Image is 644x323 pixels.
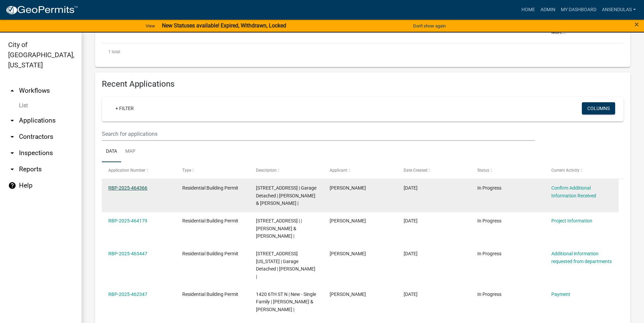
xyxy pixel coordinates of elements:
span: Current Activity [551,168,579,173]
button: Don't show again [410,20,448,31]
span: 608 FRONT ST S | | JUSTIN & RENEE DEZEEUW | [256,218,302,239]
span: Lucas Pehling [330,251,366,256]
span: 08/15/2025 [404,185,418,191]
i: arrow_drop_down [8,149,16,157]
i: help [8,181,16,190]
a: Home [519,3,538,16]
i: arrow_drop_down [8,165,16,173]
a: RBP-2025-463447 [108,251,147,256]
a: Map [121,141,140,163]
a: RBP-2025-462347 [108,292,147,297]
span: Matt Heil [330,185,366,191]
a: ansendulas [599,3,639,16]
span: Type [182,168,191,173]
span: Description [256,168,277,173]
span: 08/14/2025 [404,218,418,223]
a: My Dashboard [558,3,599,16]
span: Residential Building Permit [182,292,238,297]
span: 1420 6TH ST N | New - Single Family | AARON & SARAH DOLAN | [256,292,316,313]
a: Admin [538,3,558,16]
span: 608 FRONT ST S | Garage Detached | JUSTIN & RENEE DEZEEUW | [256,185,316,206]
datatable-header-cell: Application Number [102,162,176,178]
span: Residential Building Permit [182,251,238,256]
span: In Progress [477,292,501,297]
a: + Filter [110,102,139,114]
datatable-header-cell: Type [176,162,249,178]
span: Mike [330,292,366,297]
span: Residential Building Permit [182,218,238,223]
i: arrow_drop_down [8,116,16,125]
a: Payment [551,292,570,297]
datatable-header-cell: Applicant [323,162,397,178]
datatable-header-cell: Date Created [397,162,471,178]
a: Project Information [551,218,592,223]
datatable-header-cell: Status [471,162,545,178]
a: Confirm Additional Information Received [551,185,596,198]
span: Residential Building Permit [182,185,238,191]
span: In Progress [477,218,501,223]
span: 08/11/2025 [404,292,418,297]
datatable-header-cell: Current Activity [545,162,619,178]
span: Date Created [404,168,427,173]
span: Matt Heil [330,218,366,223]
span: Status [477,168,489,173]
span: × [634,20,639,29]
i: arrow_drop_down [8,133,16,141]
a: Data [102,141,121,163]
input: Search for applications [102,127,535,141]
i: arrow_drop_up [8,87,16,95]
span: In Progress [477,251,501,256]
a: Additional information requested from departments [551,251,612,264]
button: Close [634,20,639,28]
span: Application Number [108,168,145,173]
a: RBP-2025-464366 [108,185,147,191]
span: In Progress [477,185,501,191]
button: Columns [582,102,615,114]
a: RBP-2025-464179 [108,218,147,223]
div: 1 total [102,43,624,60]
span: Applicant [330,168,347,173]
datatable-header-cell: Description [250,162,323,178]
strong: New Statuses available! Expired, Withdrawn, Locked [162,22,286,29]
a: View [143,20,158,31]
span: 1101 WASHINGTON ST N | Garage Detached | LUCAS T PEHLING | [256,251,315,279]
h4: Recent Applications [102,79,624,89]
span: 08/13/2025 [404,251,418,256]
